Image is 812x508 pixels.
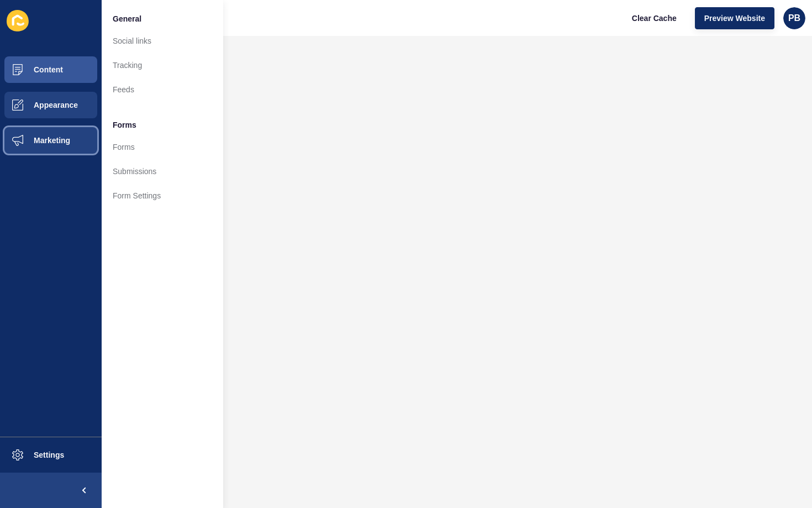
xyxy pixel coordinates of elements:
a: Submissions [102,159,223,184]
span: General [113,13,141,24]
a: Feeds [102,77,223,102]
a: Social links [102,29,223,53]
button: Preview Website [695,7,774,29]
a: Form Settings [102,184,223,208]
span: Forms [113,119,136,130]
button: Clear Cache [623,7,686,29]
a: Forms [102,135,223,159]
span: PB [788,13,800,24]
a: Tracking [102,53,223,77]
span: Preview Website [704,13,765,24]
span: Clear Cache [632,13,677,24]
